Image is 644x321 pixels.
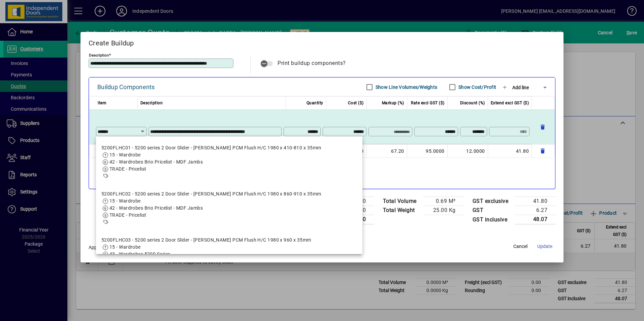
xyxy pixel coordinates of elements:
button: Update [534,241,555,253]
span: 42 - Wardrobes Brio Pricelist - MDF Jambs [109,205,203,211]
label: Show Cost/Profit [457,84,496,91]
td: 12.0000 [448,144,488,158]
span: Quantity [307,99,323,107]
td: GST exclusive [469,197,515,206]
div: 5200FLHC03 - 5200 series 2 Door Slider - [PERSON_NAME] PCM Flush H/C 1980 x 960 x 35mm [101,237,311,244]
label: Show Line Volumes/Weights [374,84,437,91]
td: 48.07 [515,215,555,224]
span: 15 - Wardrobe [109,244,141,250]
button: Cancel [510,241,531,253]
span: Update [537,243,552,250]
span: 15 - Wardrobe [109,152,141,157]
span: Apply [89,245,100,250]
div: 5200FLHC01 - 5200 series 2 Door Slider - [PERSON_NAME] PCM Flush H/C 1980 x 410-810 x 35mm [101,144,321,151]
mat-option: 5200FLHC03 - 5200 series 2 Door Slider - Hume PCM Flush H/C 1980 x 960 x 35mm [96,231,362,270]
mat-label: Description [89,53,109,58]
div: Buildup Components [97,82,155,93]
span: Cost ($) [348,99,364,107]
span: Discount (%) [460,99,485,107]
span: Extend excl GST ($) [491,99,529,107]
td: 0.69 M³ [423,197,464,206]
td: 6.27 [515,206,555,215]
td: GST [469,206,515,215]
span: TRADE - Pricelist [109,166,146,172]
td: Total Weight [380,206,423,215]
td: 25.00 Kg [423,206,464,215]
span: TRADE - Pricelist [109,212,146,218]
td: 41.80 [515,197,555,206]
div: 95.0000 [410,147,445,155]
td: 67.20 [367,144,407,158]
span: 43 - Wardrobes 5200 Series [109,251,170,257]
h2: Create Buildup [80,32,563,51]
span: Rate excl GST ($) [411,99,445,107]
div: 5200FLHC02 - 5200 series 2 Door Slider - [PERSON_NAME] PCM Flush H/C 1980 x 860-910 x 35mm [101,190,321,198]
span: Markup (%) [382,99,404,107]
span: Add line [512,85,529,90]
span: Cancel [513,243,527,250]
span: Item [98,99,106,107]
td: GST inclusive [469,215,515,224]
mat-option: 5200FLHC01 - 5200 series 2 Door Slider - Hume PCM Flush H/C 1980 x 410-810 x 35mm [96,139,362,185]
span: Description [140,99,163,107]
span: 42 - Wardrobes Brio Pricelist - MDF Jambs [109,159,203,165]
span: Print buildup components? [278,60,346,66]
td: 41.80 [488,144,532,158]
span: 15 - Wardrobe [109,198,141,204]
mat-option: 5200FLHC02 - 5200 series 2 Door Slider - Hume PCM Flush H/C 1980 x 860-910 x 35mm [96,185,362,231]
td: Total Volume [380,197,423,206]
